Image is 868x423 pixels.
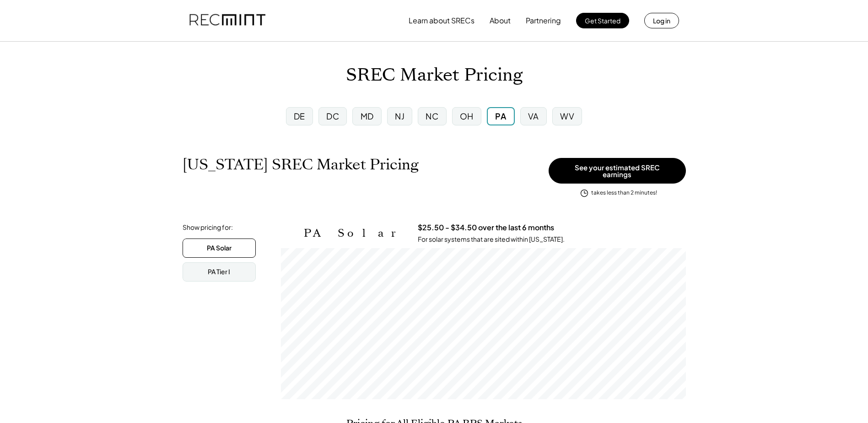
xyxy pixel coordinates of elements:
button: Partnering [526,11,561,30]
button: See your estimated SREC earnings [549,158,686,184]
div: WV [560,110,574,122]
div: For solar systems that are sited within [US_STATE]. [418,235,565,244]
div: DE [294,110,305,122]
div: NJ [395,110,404,122]
div: MD [361,110,374,122]
button: Learn about SRECs [409,11,474,30]
div: takes less than 2 minutes! [591,189,657,197]
h1: [US_STATE] SREC Market Pricing [183,156,419,174]
div: Show pricing for: [183,223,233,232]
div: PA [495,110,506,122]
div: PA Tier I [208,267,230,277]
button: Log in [644,13,679,28]
div: VA [528,110,539,122]
div: DC [326,110,339,122]
h2: PA Solar [304,227,404,240]
div: PA Solar [207,244,232,253]
div: NC [426,110,438,122]
button: About [490,11,511,30]
img: recmint-logotype%403x.png [189,5,265,36]
div: OH [460,110,474,122]
h3: $25.50 - $34.50 over the last 6 months [418,223,554,233]
button: Get Started [576,13,629,28]
h1: SREC Market Pricing [346,65,523,86]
